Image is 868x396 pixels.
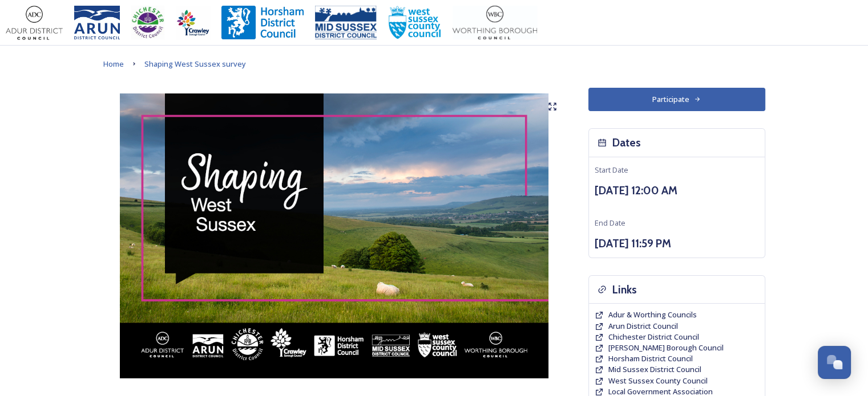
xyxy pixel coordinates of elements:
span: Home [103,59,124,69]
a: West Sussex County Council [608,375,708,386]
h3: Dates [612,134,641,151]
a: Home [103,57,124,71]
span: [PERSON_NAME] Borough Council [608,342,724,353]
img: CDC%20Logo%20-%20you%20may%20have%20a%20better%20version.jpg [131,6,164,40]
span: West Sussex County Council [608,375,708,386]
a: Arun District Council [608,321,678,332]
a: [PERSON_NAME] Borough Council [608,342,724,353]
img: Arun%20District%20Council%20logo%20blue%20CMYK.jpg [74,6,120,40]
img: Adur%20logo%20%281%29.jpeg [6,6,63,40]
img: Worthing_Adur%20%281%29.jpg [453,6,537,40]
img: 150ppimsdc%20logo%20blue.png [315,6,377,40]
a: Mid Sussex District Council [608,364,701,375]
a: Horsham District Council [608,353,693,364]
img: Crawley%20BC%20logo.jpg [176,6,210,40]
button: Participate [588,88,765,111]
span: Start Date [595,165,628,175]
h3: [DATE] 12:00 AM [595,182,759,199]
h3: [DATE] 11:59 PM [595,235,759,252]
a: Chichester District Council [608,332,699,342]
span: Adur & Worthing Councils [608,309,697,320]
span: Arun District Council [608,321,678,331]
span: Chichester District Council [608,332,699,342]
button: Open Chat [818,346,851,379]
span: Shaping West Sussex survey [144,59,246,69]
img: WSCCPos-Spot-25mm.jpg [388,6,442,40]
img: Horsham%20DC%20Logo.jpg [221,6,304,40]
a: Shaping West Sussex survey [144,57,246,71]
h3: Links [612,281,637,298]
a: Adur & Worthing Councils [608,309,697,320]
span: End Date [595,218,625,228]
